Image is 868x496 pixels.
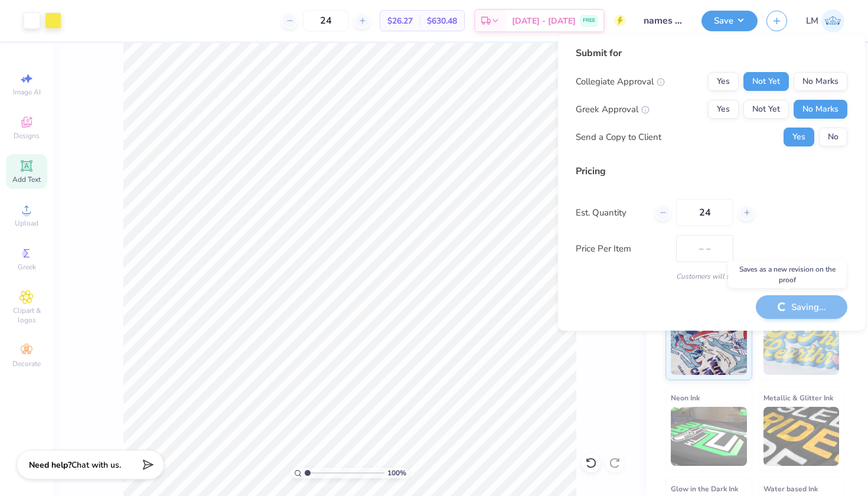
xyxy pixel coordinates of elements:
span: Water based Ink [763,482,818,495]
span: Decorate [12,359,41,368]
img: Puff Ink [763,316,840,375]
img: Neon Ink [671,407,747,466]
span: LM [806,14,818,28]
div: Submit for [576,46,847,60]
span: Metallic & Glitter Ink [763,391,833,404]
span: Chat with us. [71,459,121,471]
input: – – [303,10,349,31]
button: Yes [784,128,814,146]
div: Send a Copy to Client [576,130,661,144]
button: No Marks [794,100,847,119]
div: Collegiate Approval [576,75,665,89]
span: Greek [18,262,36,272]
span: Image AI [13,87,41,97]
img: Lauren Mcdougal [821,9,844,32]
button: Yes [708,72,739,91]
span: Designs [14,131,40,141]
span: Upload [15,218,38,228]
div: Pricing [576,164,847,178]
span: $26.27 [387,15,413,27]
span: Neon Ink [671,391,700,404]
button: Yes [708,100,739,119]
div: Saves as a new revision on the proof [728,261,846,288]
input: Untitled Design [635,9,693,32]
span: Add Text [12,175,41,184]
input: – – [676,199,733,226]
span: 100 % [387,468,406,478]
button: Not Yet [743,72,789,91]
div: Customers will see this price on HQ. [576,271,847,282]
label: Price Per Item [576,242,667,256]
span: FREE [583,17,595,25]
button: No [819,128,847,146]
label: Est. Quantity [576,206,646,220]
button: No Marks [794,72,847,91]
a: LM [806,9,844,32]
strong: Need help? [29,459,71,471]
button: Not Yet [743,100,789,119]
span: Clipart & logos [6,306,47,325]
span: $630.48 [427,15,457,27]
div: Greek Approval [576,103,650,116]
button: Save [701,11,758,31]
img: Standard [671,316,747,375]
img: Metallic & Glitter Ink [763,407,840,466]
span: Glow in the Dark Ink [671,482,738,495]
span: [DATE] - [DATE] [512,15,576,27]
